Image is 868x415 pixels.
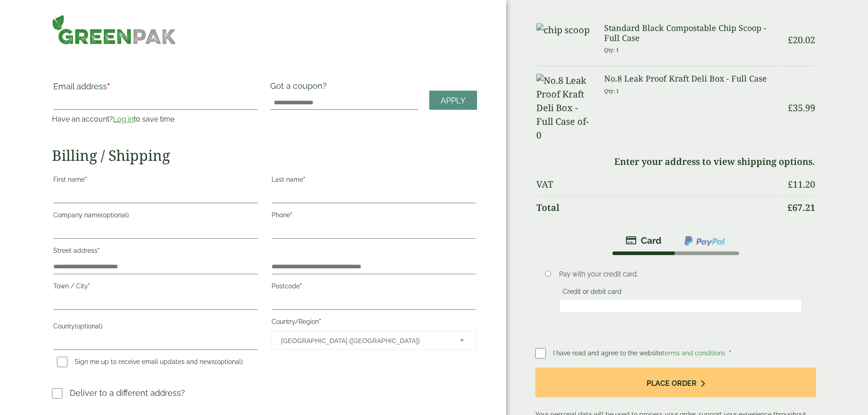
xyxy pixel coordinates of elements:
[788,102,815,114] bdi: 35.99
[626,235,662,246] img: stripe.png
[604,46,619,53] small: Qty: 1
[788,34,815,46] bdi: 20.02
[729,349,731,357] abbr: required
[303,176,305,183] abbr: required
[52,147,477,164] h2: Billing / Shipping
[98,247,100,254] abbr: required
[53,209,257,224] label: Company name
[53,244,257,260] label: Street address
[536,174,781,195] th: VAT
[53,280,257,295] label: Town / City
[559,269,802,279] p: Pay with your credit card.
[290,211,293,219] abbr: required
[604,74,781,84] h3: No.8 Leak Proof Kraft Deli Box - Full Case
[319,318,321,325] abbr: required
[70,387,185,399] p: Deliver to a different address?
[536,74,593,142] img: No.8 Leak Proof Kraft Deli Box -Full Case of-0
[52,114,259,125] p: Have an account? to save time
[88,282,90,290] abbr: required
[57,357,67,367] input: Sign me up to receive email updates and news(optional)
[113,115,134,123] a: Log in
[536,196,781,219] th: Total
[53,173,257,189] label: First name
[553,349,727,357] span: I have read and agree to the website
[441,96,466,106] span: Apply
[53,358,247,368] label: Sign me up to receive email updates and news
[429,91,477,110] a: Apply
[559,288,625,298] label: Credit or debit card
[788,34,793,46] span: £
[272,209,476,224] label: Phone
[281,331,448,350] span: United Kingdom (UK)
[536,23,590,37] img: chip scoop
[562,302,799,310] iframe: Secure card payment input frame
[107,82,110,91] abbr: required
[536,151,815,173] td: Enter your address to view shipping options.
[787,201,792,214] span: £
[788,178,793,190] span: £
[683,235,726,247] img: ppcp-gateway.png
[604,87,619,94] small: Qty: 1
[53,320,257,335] label: County
[272,280,476,295] label: Postcode
[535,368,816,397] button: Place order
[300,282,302,290] abbr: required
[215,358,243,365] span: (optional)
[272,173,476,189] label: Last name
[788,102,793,114] span: £
[788,178,815,190] bdi: 11.20
[101,211,129,219] span: (optional)
[272,331,476,350] span: Country/Region
[85,176,87,183] abbr: required
[270,81,330,95] label: Got a coupon?
[52,15,176,45] img: GreenPak Supplies
[604,23,781,43] h3: Standard Black Compostable Chip Scoop - Full Case
[663,349,725,357] a: terms and conditions
[272,315,476,331] label: Country/Region
[787,201,815,214] bdi: 67.21
[53,82,257,95] label: Email address
[75,323,103,330] span: (optional)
